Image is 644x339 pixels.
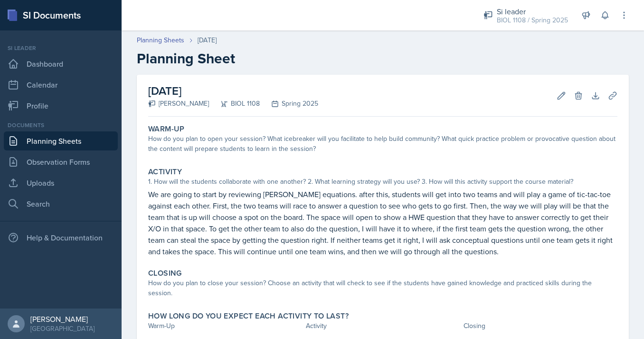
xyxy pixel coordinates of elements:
div: Si leader [497,6,568,17]
label: Warm-Up [148,124,185,134]
label: How long do you expect each activity to last? [148,311,349,321]
a: Planning Sheets [4,131,118,150]
div: Closing [464,321,617,331]
div: How do you plan to close your session? Choose an activity that will check to see if the students ... [148,278,617,298]
div: Documents [4,121,118,130]
a: Observation Forms [4,152,118,171]
a: Profile [4,96,118,115]
div: BIOL 1108 / Spring 2025 [497,15,568,25]
a: Uploads [4,173,118,192]
label: Activity [148,167,182,177]
div: Help & Documentation [4,228,118,247]
div: BIOL 1108 [209,99,260,109]
a: Search [4,194,118,213]
a: Calendar [4,75,118,94]
div: 1. How will the students collaborate with one another? 2. What learning strategy will you use? 3.... [148,177,617,187]
a: Dashboard [4,54,118,73]
div: [PERSON_NAME] [148,99,209,109]
div: [GEOGRAPHIC_DATA] [30,324,95,333]
div: Activity [306,321,460,331]
div: [PERSON_NAME] [30,314,95,324]
div: Spring 2025 [260,99,318,109]
a: Planning Sheets [137,35,184,45]
div: Warm-Up [148,321,302,331]
div: How do you plan to open your session? What icebreaker will you facilitate to help build community... [148,134,617,154]
h2: Planning Sheet [137,50,629,67]
div: Si leader [4,44,118,52]
div: [DATE] [198,35,217,45]
p: We are going to start by reviewing [PERSON_NAME] equations. after this, students will get into tw... [148,189,617,257]
label: Closing [148,269,182,278]
h2: [DATE] [148,82,318,100]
